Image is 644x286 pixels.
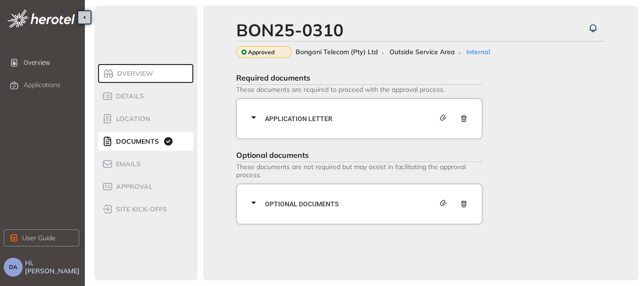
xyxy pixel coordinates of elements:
[113,138,159,146] span: Documents
[4,229,79,246] button: User Guide
[24,81,60,89] span: Applications
[389,48,455,56] span: Outside Service Area
[24,53,77,72] span: Overview
[8,9,75,28] img: logo
[113,205,167,213] span: site kick-offs
[265,114,435,124] span: Application letter
[113,115,150,123] span: Location
[22,233,56,243] span: User Guide
[236,20,344,40] div: BON25-0310
[248,105,476,133] div: Application letter
[296,48,378,56] span: Bongani Telecom (Pty) Ltd
[466,48,490,56] span: Internal
[4,258,23,277] button: DA
[114,70,153,78] span: Overview
[236,73,310,82] span: Required documents
[236,150,309,160] span: Optional documents
[25,259,81,275] span: Hi, [PERSON_NAME]
[248,49,274,56] span: Approved
[265,199,435,209] span: Optional documents
[236,85,482,94] span: These documents are required to proceed with the approval process.
[236,162,482,179] span: These documents are not required but may assist in facilitating the approval process.
[113,183,153,191] span: Approval
[113,92,144,100] span: Details
[248,190,476,218] div: Optional documents
[9,264,17,270] span: DA
[113,160,140,168] span: Emails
